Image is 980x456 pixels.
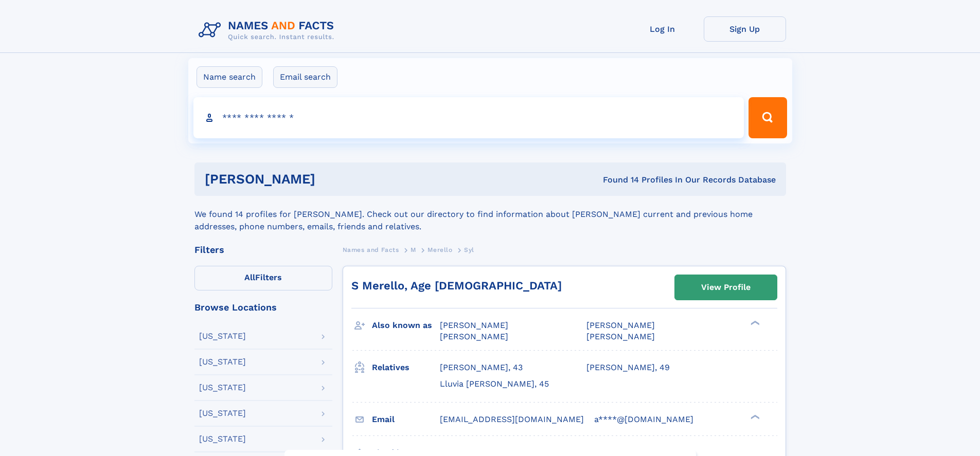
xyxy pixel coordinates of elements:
[621,16,704,42] a: Log In
[427,243,452,256] a: Merello
[701,276,751,299] div: View Profile
[411,246,416,253] span: M
[459,174,776,186] div: Found 14 Profiles In Our Records Database
[440,362,523,373] a: [PERSON_NAME], 43
[194,245,332,254] div: Filters
[351,279,562,292] a: S Merello, Age [DEMOGRAPHIC_DATA]
[343,243,399,256] a: Names and Facts
[586,320,655,330] span: [PERSON_NAME]
[427,246,452,253] span: Merello
[194,266,332,290] label: Filters
[586,332,655,341] span: [PERSON_NAME]
[748,413,760,420] div: ❯
[273,66,337,88] label: Email search
[194,16,343,44] img: Logo Names and Facts
[194,196,786,233] div: We found 14 profiles for [PERSON_NAME]. Check out our directory to find information about [PERSON...
[440,332,508,341] span: [PERSON_NAME]
[194,303,332,312] div: Browse Locations
[440,414,584,424] span: [EMAIL_ADDRESS][DOMAIN_NAME]
[675,275,777,300] a: View Profile
[199,332,246,340] div: [US_STATE]
[464,246,474,253] span: Syl
[197,66,262,88] label: Name search
[411,243,416,256] a: M
[440,320,508,330] span: [PERSON_NAME]
[205,173,459,186] h1: [PERSON_NAME]
[372,317,440,334] h3: Also known as
[372,359,440,376] h3: Relatives
[193,97,744,138] input: search input
[199,409,246,417] div: [US_STATE]
[749,97,787,138] button: Search Button
[199,358,246,366] div: [US_STATE]
[372,411,440,428] h3: Email
[704,16,786,42] a: Sign Up
[199,384,246,392] div: [US_STATE]
[748,320,760,326] div: ❯
[586,362,670,373] a: [PERSON_NAME], 49
[440,378,549,390] a: Lluvia [PERSON_NAME], 45
[244,272,255,282] span: All
[199,435,246,443] div: [US_STATE]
